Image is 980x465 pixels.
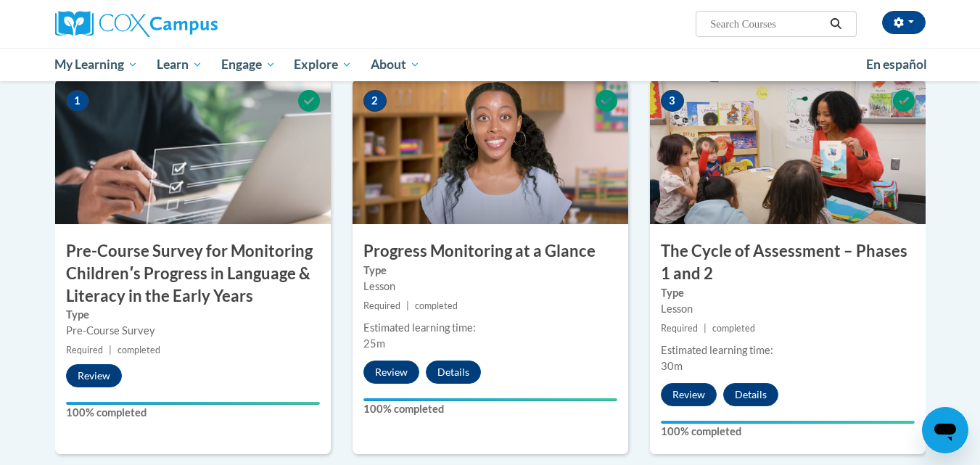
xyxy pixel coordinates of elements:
[866,57,927,72] span: En español
[66,90,89,112] span: 1
[661,383,717,406] button: Review
[54,56,138,73] span: My Learning
[363,361,419,384] button: Review
[55,11,331,37] a: Cox Campus
[363,90,387,112] span: 2
[661,360,683,372] span: 30m
[46,48,148,81] a: My Learning
[66,405,320,421] label: 100% completed
[712,323,755,334] span: completed
[426,361,481,384] button: Details
[66,307,320,323] label: Type
[363,337,385,350] span: 25m
[363,401,617,417] label: 100% completed
[33,48,947,81] div: Main menu
[857,49,936,80] a: En español
[709,15,825,33] input: Search Courses
[723,383,778,406] button: Details
[661,424,915,440] label: 100% completed
[415,300,458,311] span: completed
[661,342,915,358] div: Estimated learning time:
[406,300,409,311] span: |
[284,48,361,81] a: Explore
[661,323,698,334] span: Required
[704,323,707,334] span: |
[661,90,684,112] span: 3
[212,48,285,81] a: Engage
[882,11,926,34] button: Account Settings
[650,79,926,224] img: Course Image
[371,56,420,73] span: About
[55,240,331,307] h3: Pre-Course Survey for Monitoring Childrenʹs Progress in Language & Literacy in the Early Years
[650,240,926,285] h3: The Cycle of Assessment – Phases 1 and 2
[109,345,112,355] span: |
[363,300,400,311] span: Required
[353,240,628,263] h3: Progress Monitoring at a Glance
[363,398,617,401] div: Your progress
[294,56,352,73] span: Explore
[55,11,218,37] img: Cox Campus
[55,79,331,224] img: Course Image
[361,48,429,81] a: About
[66,402,320,405] div: Your progress
[66,364,122,387] button: Review
[922,407,968,453] iframe: Button to launch messaging window
[118,345,160,355] span: completed
[661,421,915,424] div: Your progress
[66,323,320,339] div: Pre-Course Survey
[147,48,212,81] a: Learn
[353,79,628,224] img: Course Image
[363,279,617,295] div: Lesson
[363,320,617,336] div: Estimated learning time:
[66,345,103,355] span: Required
[661,301,915,317] div: Lesson
[157,56,202,73] span: Learn
[363,263,617,279] label: Type
[221,56,276,73] span: Engage
[661,285,915,301] label: Type
[825,15,847,33] button: Search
